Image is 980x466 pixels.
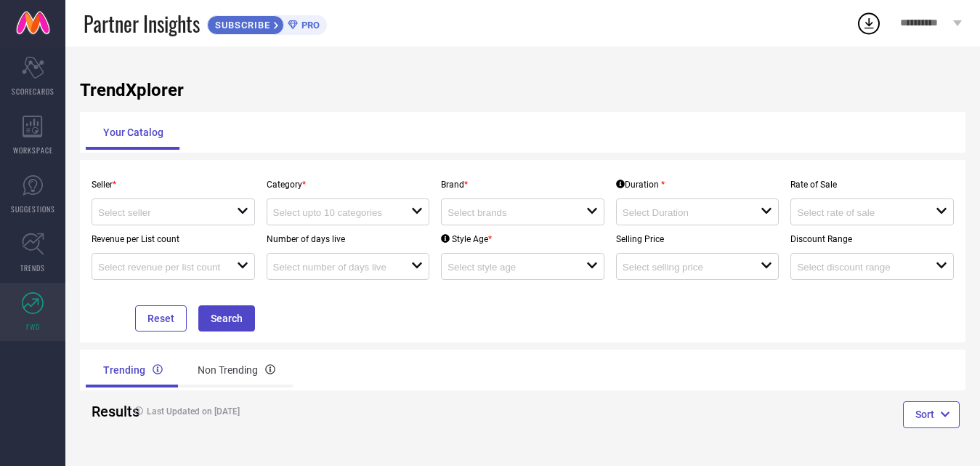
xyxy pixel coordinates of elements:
[273,262,398,273] input: Select number of days live
[92,234,255,244] p: Revenue per List count
[208,20,274,31] span: SUBSCRIBE
[20,262,45,273] span: TRENDS
[441,180,604,190] p: Brand
[616,234,779,244] p: Selling Price
[790,180,954,190] p: Rate of Sale
[92,403,116,420] h2: Results
[903,401,960,427] button: Sort
[180,353,293,387] div: Non Trending
[135,305,187,332] button: Reset
[797,207,922,218] input: Select rate of sale
[207,12,327,35] a: SUBSCRIBEPRO
[127,406,475,417] h4: Last Updated on [DATE]
[856,10,882,36] div: Open download list
[441,234,492,244] div: Style Age
[198,305,255,332] button: Search
[298,20,320,31] span: PRO
[98,262,223,273] input: Select revenue per list count
[623,207,748,218] input: Select Duration
[12,86,54,97] span: SCORECARDS
[26,321,40,332] span: FWD
[86,115,181,150] div: Your Catalog
[13,145,53,156] span: WORKSPACE
[790,234,954,244] p: Discount Range
[267,180,430,190] p: Category
[616,180,665,190] div: Duration
[448,207,572,218] input: Select brands
[86,353,180,387] div: Trending
[273,207,398,218] input: Select upto 10 categories
[11,204,55,214] span: SUGGESTIONS
[623,262,748,273] input: Select selling price
[797,262,922,273] input: Select discount range
[98,207,223,218] input: Select seller
[80,80,965,100] h1: TrendXplorer
[92,180,255,190] p: Seller
[448,262,572,273] input: Select style age
[267,234,430,244] p: Number of days live
[84,9,200,39] span: Partner Insights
